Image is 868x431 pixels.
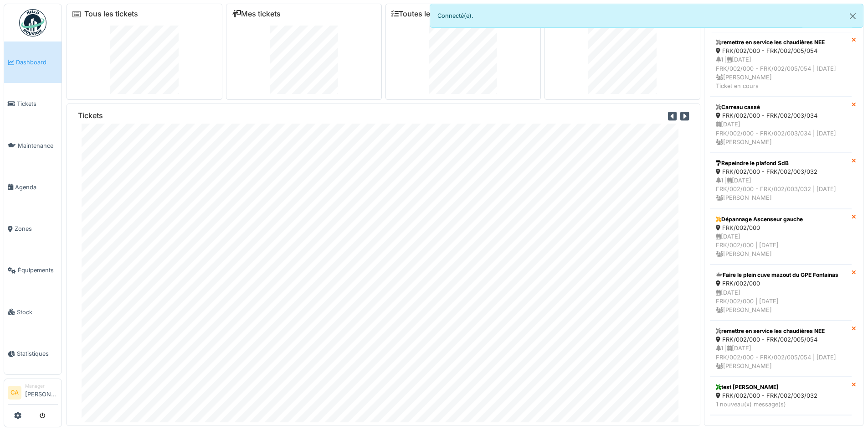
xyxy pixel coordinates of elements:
[4,42,62,83] a: Dashboard
[430,4,864,28] div: Connecté(e).
[232,10,281,18] a: Mes tickets
[716,383,846,391] div: test [PERSON_NAME]
[4,125,62,166] a: Maintenance
[710,153,852,209] a: Repeindre le plafond SdB FRK/002/000 - FRK/002/003/032 1 |[DATE]FRK/002/000 - FRK/002/003/032 | [...
[710,265,852,321] a: Faire le plein cuve mazout du GPE Fontainas FRK/002/000 [DATE]FRK/002/000 | [DATE] [PERSON_NAME]
[17,349,58,358] span: Statistiques
[15,224,58,233] span: Zones
[716,111,846,120] div: FRK/002/000 - FRK/002/003/034
[8,386,21,400] li: CA
[716,400,846,409] div: 1 nouveau(x) message(s)
[716,223,846,232] div: FRK/002/000
[4,333,62,374] a: Statistiques
[716,271,846,279] div: Faire le plein cuve mazout du GPE Fontainas
[78,111,103,120] h6: Tickets
[18,141,58,150] span: Maintenance
[4,249,62,291] a: Équipements
[15,183,58,192] span: Agenda
[710,321,852,377] a: remettre en service les chaudières NEE FRK/002/000 - FRK/002/005/054 1 |[DATE]FRK/002/000 - FRK/0...
[716,120,846,146] div: [DATE] FRK/002/000 - FRK/002/003/034 | [DATE] [PERSON_NAME]
[710,209,852,265] a: Dépannage Ascenseur gauche FRK/002/000 [DATE]FRK/002/000 | [DATE] [PERSON_NAME]
[391,10,459,18] a: Toutes les tâches
[25,383,58,402] li: [PERSON_NAME]
[710,377,852,415] a: test [PERSON_NAME] FRK/002/000 - FRK/002/003/032 1 nouveau(x) message(s)
[710,97,852,153] a: Carreau cassé FRK/002/000 - FRK/002/003/034 [DATE]FRK/002/000 - FRK/002/003/034 | [DATE] [PERSON_...
[84,10,138,18] a: Tous les tickets
[716,38,846,47] div: remettre en service les chaudières NEE
[716,47,846,55] div: FRK/002/000 - FRK/002/005/054
[716,103,846,111] div: Carreau cassé
[4,83,62,125] a: Tickets
[17,308,58,317] span: Stock
[716,288,846,315] div: [DATE] FRK/002/000 | [DATE] [PERSON_NAME]
[4,166,62,208] a: Agenda
[716,327,846,335] div: remettre en service les chaudières NEE
[4,291,62,333] a: Stock
[716,215,846,223] div: Dépannage Ascenseur gauche
[716,335,846,344] div: FRK/002/000 - FRK/002/005/054
[716,176,846,203] div: 1 | [DATE] FRK/002/000 - FRK/002/003/032 | [DATE] [PERSON_NAME]
[716,344,846,370] div: 1 | [DATE] FRK/002/000 - FRK/002/005/054 | [DATE] [PERSON_NAME]
[716,159,846,167] div: Repeindre le plafond SdB
[716,167,846,176] div: FRK/002/000 - FRK/002/003/032
[8,383,58,405] a: CA Manager[PERSON_NAME]
[19,9,46,36] img: Badge_color-CXgf-gQk.svg
[716,55,846,90] div: 1 | [DATE] FRK/002/000 - FRK/002/005/054 | [DATE] [PERSON_NAME] Ticket en cours
[716,232,846,259] div: [DATE] FRK/002/000 | [DATE] [PERSON_NAME]
[25,383,58,389] div: Manager
[716,391,846,400] div: FRK/002/000 - FRK/002/003/032
[4,208,62,249] a: Zones
[842,4,863,28] button: Close
[17,99,58,108] span: Tickets
[710,32,852,97] a: remettre en service les chaudières NEE FRK/002/000 - FRK/002/005/054 1 |[DATE]FRK/002/000 - FRK/0...
[16,58,58,67] span: Dashboard
[716,279,846,288] div: FRK/002/000
[18,266,58,275] span: Équipements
